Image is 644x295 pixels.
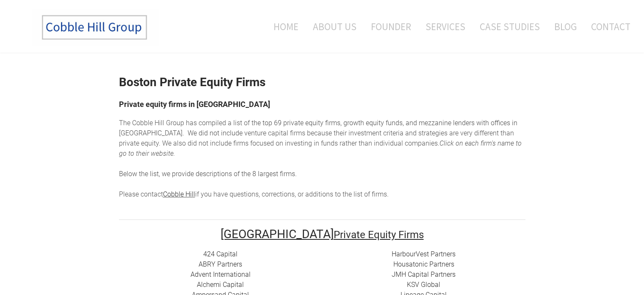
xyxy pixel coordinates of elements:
[119,190,389,198] span: Please contact if you have questions, corrections, or additions to the list of firms.
[119,118,525,199] div: he top 69 private equity firms, growth equity funds, and mezzanine lenders with offices in [GEOGR...
[119,139,522,157] em: Click on each firm's name to go to their website.
[199,260,242,268] a: ​ABRY Partners
[407,281,440,289] a: ​KSV Global
[419,9,472,44] a: Services
[221,227,334,241] font: [GEOGRAPHIC_DATA]
[365,9,417,44] a: Founder
[191,270,251,278] a: Advent International
[197,281,244,289] a: Alchemi Capital
[119,100,270,109] font: Private equity firms in [GEOGRAPHIC_DATA]
[307,9,363,44] a: About Us
[473,9,546,44] a: Case Studies
[163,190,195,198] a: Cobble Hill
[261,9,305,44] a: Home
[32,9,159,46] img: The Cobble Hill Group LLC
[119,129,514,147] span: enture capital firms because their investment criteria and strategies are very different than pri...
[392,250,456,258] a: HarbourVest Partners
[119,75,265,89] strong: Boston Private Equity Firms
[203,250,238,258] a: 424 Capital
[393,260,454,268] a: Housatonic Partners
[392,270,456,278] a: ​JMH Capital Partners
[334,229,424,241] font: Private Equity Firms
[585,9,630,44] a: Contact
[548,9,583,44] a: Blog
[119,119,254,127] span: The Cobble Hill Group has compiled a list of t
